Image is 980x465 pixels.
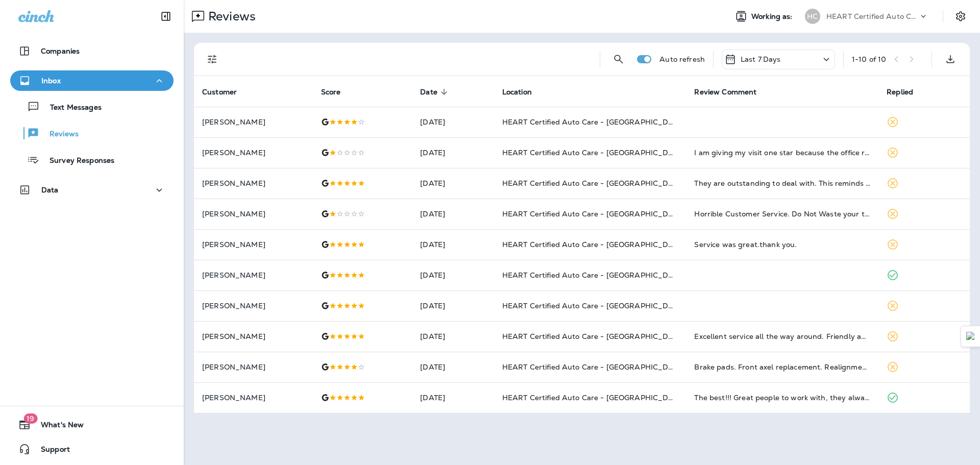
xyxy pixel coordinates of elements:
[502,271,685,280] span: HEART Certified Auto Care - [GEOGRAPHIC_DATA]
[694,87,770,96] span: Review Comment
[502,88,532,96] span: Location
[10,180,174,200] button: Data
[502,209,685,218] span: HEART Certified Auto Care - [GEOGRAPHIC_DATA]
[10,439,174,459] button: Support
[202,49,223,69] button: Filters
[202,271,305,279] p: [PERSON_NAME]
[202,363,305,371] p: [PERSON_NAME]
[10,70,174,91] button: Inbox
[805,9,820,24] div: HC
[10,123,174,144] button: Reviews
[39,156,114,166] p: Survey Responses
[10,414,174,435] button: 19What's New
[502,240,685,249] span: HEART Certified Auto Care - [GEOGRAPHIC_DATA]
[202,240,305,249] p: [PERSON_NAME]
[202,394,305,402] p: [PERSON_NAME]
[412,290,494,321] td: [DATE]
[412,321,494,352] td: [DATE]
[694,88,756,96] span: Review Comment
[202,210,305,218] p: [PERSON_NAME]
[412,352,494,382] td: [DATE]
[502,393,685,402] span: HEART Certified Auto Care - [GEOGRAPHIC_DATA]
[41,186,59,194] p: Data
[940,49,961,69] button: Export as CSV
[321,88,341,96] span: Score
[502,362,685,372] span: HEART Certified Auto Care - [GEOGRAPHIC_DATA]
[202,87,250,96] span: Customer
[694,362,870,372] div: Brake pads. Front axel replacement. Realignment. Heart does great work and keeps you posted of th...
[966,332,975,341] img: Detect Auto
[412,260,494,290] td: [DATE]
[420,87,451,96] span: Date
[41,47,80,55] p: Companies
[951,7,970,26] button: Settings
[694,209,870,219] div: Horrible Customer Service. Do Not Waste your time or $$ here. I remember them being scammers and ...
[694,239,870,250] div: Service was great.thank you.
[152,6,180,27] button: Collapse Sidebar
[694,393,870,403] div: The best!!! Great people to work with, they always make sure youre taken care of.
[202,88,237,96] span: Customer
[502,148,685,157] span: HEART Certified Auto Care - [GEOGRAPHIC_DATA]
[10,149,174,170] button: Survey Responses
[40,103,102,113] p: Text Messages
[694,331,870,341] div: Excellent service all the way around. Friendly and skilled technicians and receptionist. I was ke...
[420,88,437,96] span: Date
[751,12,795,21] span: Working as:
[10,41,174,61] button: Companies
[412,168,494,199] td: [DATE]
[202,118,305,126] p: [PERSON_NAME]
[412,382,494,413] td: [DATE]
[202,149,305,157] p: [PERSON_NAME]
[31,445,70,457] span: Support
[204,9,256,24] p: Reviews
[321,87,354,96] span: Score
[826,12,918,20] p: HEART Certified Auto Care
[502,332,685,341] span: HEART Certified Auto Care - [GEOGRAPHIC_DATA]
[412,229,494,260] td: [DATE]
[887,88,913,96] span: Replied
[694,178,870,188] div: They are outstanding to deal with. This reminds of the old time honest and trustworthy auto speci...
[502,117,685,127] span: HEART Certified Auto Care - [GEOGRAPHIC_DATA]
[412,199,494,229] td: [DATE]
[694,148,870,158] div: I am giving my visit one star because the office receptionist is great. However my experience wit...
[412,137,494,168] td: [DATE]
[659,55,705,63] p: Auto refresh
[412,107,494,137] td: [DATE]
[41,77,61,85] p: Inbox
[502,87,545,96] span: Location
[741,55,781,63] p: Last 7 Days
[852,55,886,63] div: 1 - 10 of 10
[502,301,685,310] span: HEART Certified Auto Care - [GEOGRAPHIC_DATA]
[10,96,174,117] button: Text Messages
[502,179,685,188] span: HEART Certified Auto Care - [GEOGRAPHIC_DATA]
[608,49,629,69] button: Search Reviews
[887,87,926,96] span: Replied
[31,421,84,433] span: What's New
[202,302,305,310] p: [PERSON_NAME]
[23,413,37,424] span: 19
[39,130,79,139] p: Reviews
[202,332,305,340] p: [PERSON_NAME]
[202,179,305,187] p: [PERSON_NAME]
